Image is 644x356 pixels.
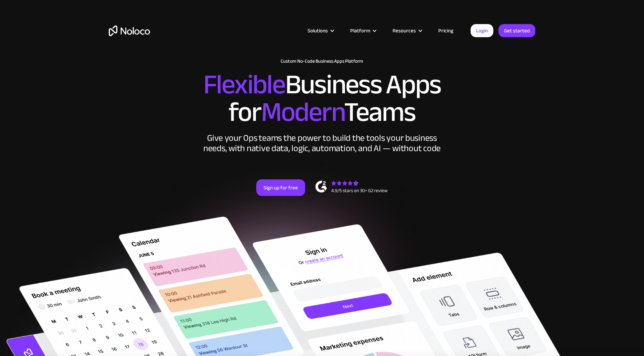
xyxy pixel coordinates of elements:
div: Resources [384,26,430,35]
span: Flexible [203,59,285,110]
div: Resources [393,26,416,35]
div: Solutions [308,26,328,35]
a: Login [471,24,493,37]
span: Modern [261,86,344,138]
div: Platform [342,26,384,35]
div: Give your Ops teams the power to build the tools your business needs, with native data, logic, au... [202,133,442,154]
a: Sign up for free [256,179,305,196]
div: Platform [350,26,370,35]
a: Get started [498,24,535,37]
a: home [109,25,150,36]
a: Pricing [430,26,462,35]
h2: Business Apps for Teams [109,71,535,126]
div: Solutions [299,26,342,35]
